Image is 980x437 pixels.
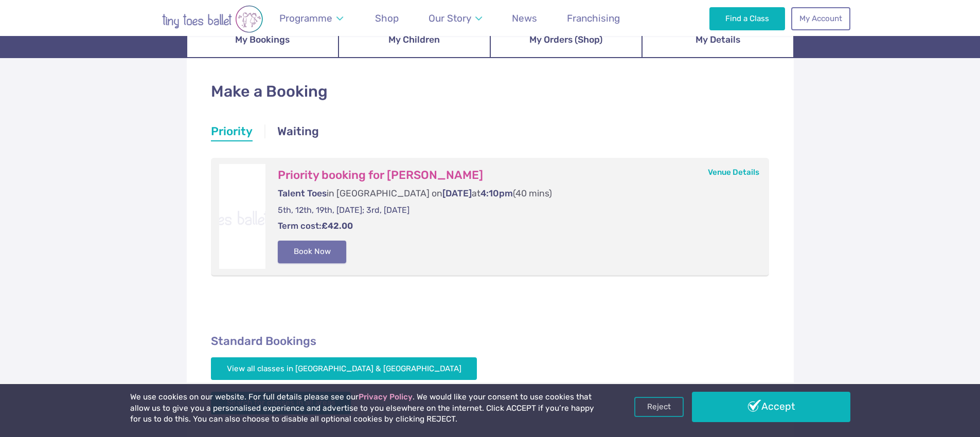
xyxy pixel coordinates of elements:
[480,188,513,198] span: 4:10pm
[512,12,537,24] span: News
[708,168,759,177] a: Venue Details
[429,12,471,24] span: Our Story
[634,397,684,416] a: Reject
[278,187,749,200] p: in [GEOGRAPHIC_DATA] on at (40 mins)
[696,31,740,49] span: My Details
[375,12,399,24] span: Shop
[277,123,319,142] a: Waiting
[278,168,749,183] h3: Priority booking for [PERSON_NAME]
[562,6,625,30] a: Franchising
[211,81,770,103] h1: Make a Booking
[278,241,347,263] button: Book Now
[359,392,413,402] a: Privacy Policy
[490,22,642,58] a: My Orders (Shop)
[791,7,850,30] a: My Account
[567,12,620,24] span: Franchising
[423,6,487,30] a: Our Story
[278,188,327,198] span: Talent Toes
[709,7,785,30] a: Find a Class
[130,5,295,33] img: tiny toes ballet
[507,6,542,30] a: News
[322,221,353,231] strong: £42.00
[442,188,472,198] span: [DATE]
[211,334,770,349] h2: Standard Bookings
[235,31,290,49] span: My Bookings
[278,220,749,232] p: Term cost:
[130,392,598,425] p: We use cookies on our website. For full details please see our . We would like your consent to us...
[642,22,794,58] a: My Details
[278,205,749,216] p: 5th, 12th, 19th, [DATE]; 3rd, [DATE]
[692,392,850,422] a: Accept
[187,22,338,58] a: My Bookings
[388,31,440,49] span: My Children
[279,12,332,24] span: Programme
[338,22,490,58] a: My Children
[370,6,404,30] a: Shop
[275,6,348,30] a: Programme
[529,31,602,49] span: My Orders (Shop)
[211,357,477,380] a: View all classes in [GEOGRAPHIC_DATA] & [GEOGRAPHIC_DATA]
